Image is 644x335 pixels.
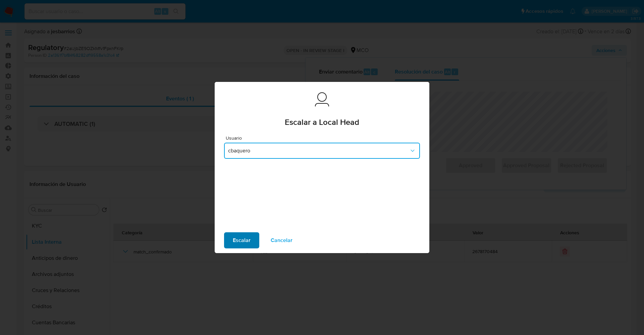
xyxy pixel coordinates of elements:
[228,147,409,154] span: cbaquero
[224,143,420,159] button: cbaquero
[226,136,422,140] span: Usuario
[285,118,359,126] span: Escalar a Local Head
[262,232,301,248] button: Cancelar
[233,233,251,248] span: Escalar
[224,232,259,248] button: Escalar
[271,233,292,248] span: Cancelar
